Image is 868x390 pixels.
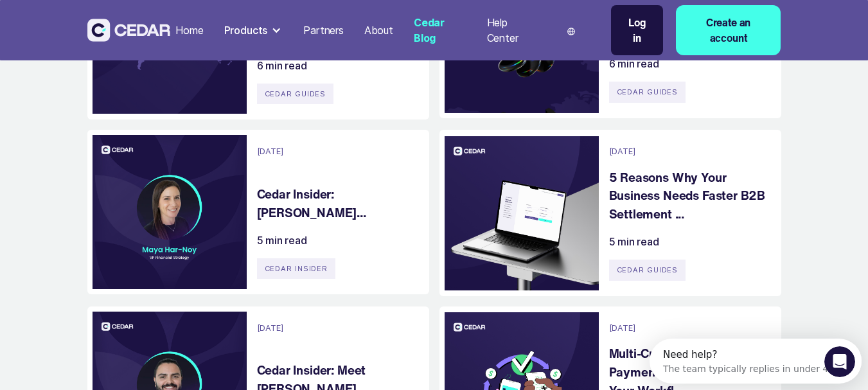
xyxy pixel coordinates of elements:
[257,258,336,279] div: Cedar Insider
[257,84,334,105] div: Cedar Guides
[650,339,862,384] iframe: Intercom live chat discovery launcher
[609,322,635,334] div: [DATE]
[609,82,686,103] div: Cedar Guides
[609,260,686,281] div: Cedar Guides
[13,21,184,35] div: The team typically replies in under 4h
[175,22,203,38] div: Home
[170,16,208,44] a: Home
[487,15,539,46] div: Help Center
[364,22,393,38] div: About
[482,8,544,52] a: Help Center
[676,5,781,55] a: Create an account
[409,8,472,52] a: Cedar Blog
[611,5,664,55] a: Log in
[13,11,184,21] div: Need help?
[224,22,268,38] div: Products
[609,145,635,157] div: [DATE]
[624,15,651,46] div: Log in
[257,185,425,222] a: Cedar Insider: [PERSON_NAME]...
[5,5,222,40] div: Open Intercom Messenger
[824,346,855,377] iframe: Intercom live chat
[257,233,307,248] div: 5 min read
[359,16,398,44] a: About
[257,58,307,73] div: 6 min read
[257,145,283,157] div: [DATE]
[219,17,288,43] div: Products
[298,16,349,44] a: Partners
[567,28,575,35] img: world icon
[257,322,283,334] div: [DATE]
[609,56,659,71] div: 6 min read
[609,234,659,249] div: 5 min read
[609,168,777,224] a: 5 Reasons Why Your Business Needs Faster B2B Settlement ...
[303,22,344,38] div: Partners
[414,15,466,46] div: Cedar Blog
